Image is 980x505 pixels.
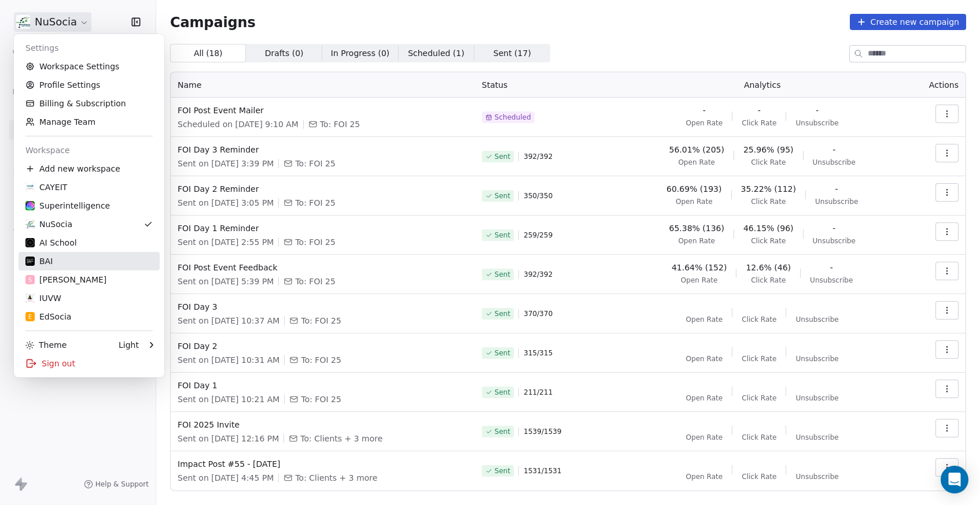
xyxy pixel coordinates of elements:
div: Add new workspace [19,159,160,178]
img: 3.png [25,238,35,247]
img: CAYEIT%20Square%20Logo.png [25,183,35,192]
div: CAYEIT [25,181,67,193]
img: bar1.webp [25,257,35,266]
div: IUVW [25,292,61,304]
div: Superintelligence [25,200,110,211]
img: VedicU.png [25,294,35,303]
div: Workspace [19,141,160,159]
div: Theme [25,339,67,351]
span: S [28,276,32,284]
div: EdSocia [25,311,71,322]
div: Sign out [19,354,160,373]
a: Manage Team [19,113,160,131]
div: BAI [25,255,53,267]
div: AI School [25,237,77,248]
a: Workspace Settings [19,57,160,76]
img: sinews%20copy.png [25,201,35,210]
a: Profile Settings [19,76,160,94]
div: [PERSON_NAME] [25,274,106,285]
a: Billing & Subscription [19,94,160,113]
div: Light [119,339,139,351]
div: NuSocia [25,218,72,230]
span: E [28,313,32,321]
div: Settings [19,39,160,57]
img: LOGO_1_WB.png [25,220,35,229]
